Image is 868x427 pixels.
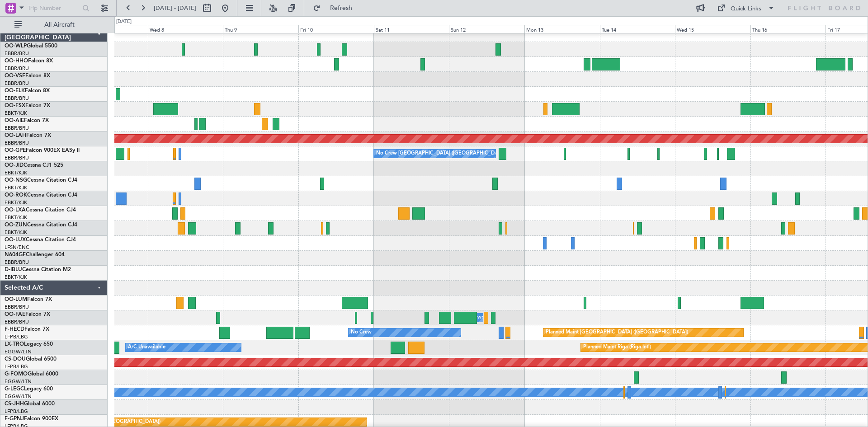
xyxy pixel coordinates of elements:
a: OO-ELKFalcon 8X [5,88,50,94]
div: Thu 16 [750,25,826,33]
a: OO-VSFFalcon 8X [5,73,50,79]
a: OO-HHOFalcon 8X [5,58,53,64]
a: EBBR/BRU [5,140,29,146]
a: EBKT/KJK [5,110,27,117]
div: Wed 8 [148,25,223,33]
a: EGGW/LTN [5,378,32,385]
a: EBKT/KJK [5,274,27,281]
button: Quick Links [712,1,779,15]
button: Refresh [309,1,363,15]
div: No Crew [GEOGRAPHIC_DATA] ([GEOGRAPHIC_DATA] National) [376,147,528,160]
a: N604GFChallenger 604 [5,252,65,258]
span: OO-NSG [5,178,27,183]
a: LX-TROLegacy 650 [5,342,53,347]
button: All Aircraft [10,18,98,32]
span: F-HECD [5,327,24,332]
span: OO-LUM [5,297,27,302]
a: EBBR/BRU [5,125,29,131]
div: Tue 14 [600,25,675,33]
div: Planned Maint Riga (Riga Intl) [583,341,651,354]
span: F-GPNJ [5,416,24,422]
div: Sun 12 [449,25,524,33]
a: OO-WLPGlobal 5500 [5,43,57,49]
a: CS-JHHGlobal 6000 [5,401,55,407]
div: Wed 15 [675,25,750,33]
a: EBBR/BRU [5,155,29,161]
div: [DATE] [116,18,132,26]
a: OO-NSGCessna Citation CJ4 [5,178,77,183]
a: EBBR/BRU [5,65,29,72]
div: Thu 9 [223,25,298,33]
a: CS-DOUGlobal 6500 [5,357,57,362]
span: OO-LUX [5,237,26,243]
span: OO-FAE [5,312,25,317]
span: OO-WLP [5,43,27,49]
a: F-GPNJFalcon 900EX [5,416,58,422]
div: A/C Unavailable [128,341,165,354]
span: OO-HHO [5,58,28,64]
a: OO-LUXCessna Citation CJ4 [5,237,76,243]
span: G-LEGC [5,386,24,392]
a: EBBR/BRU [5,319,29,325]
a: OO-JIDCessna CJ1 525 [5,163,63,168]
span: D-IBLU [5,267,22,272]
div: Planned Maint [GEOGRAPHIC_DATA] ([GEOGRAPHIC_DATA]) [546,326,688,339]
a: OO-LAHFalcon 7X [5,133,51,138]
a: EGGW/LTN [5,393,32,400]
span: Refresh [322,5,360,11]
div: Quick Links [731,5,761,14]
a: EBKT/KJK [5,199,27,206]
span: N604GF [5,252,26,258]
a: EBKT/KJK [5,214,27,221]
span: OO-LAH [5,133,26,138]
a: LFPB/LBG [5,363,28,370]
a: OO-AIEFalcon 7X [5,118,49,123]
a: G-FOMOGlobal 6000 [5,371,58,377]
span: OO-ELK [5,88,25,94]
span: All Aircraft [24,22,95,28]
span: OO-VSF [5,73,25,79]
span: OO-GPE [5,148,26,153]
a: EBBR/BRU [5,80,29,87]
input: Trip Number [28,1,80,15]
a: G-LEGCLegacy 600 [5,386,53,392]
a: EBBR/BRU [5,304,29,310]
span: OO-ROK [5,192,27,198]
a: EBBR/BRU [5,50,29,57]
span: OO-FSX [5,103,25,108]
a: OO-ROKCessna Citation CJ4 [5,192,77,198]
span: G-FOMO [5,371,28,377]
a: EGGW/LTN [5,348,32,355]
span: OO-LXA [5,207,26,213]
span: LX-TRO [5,342,24,347]
a: OO-ZUNCessna Citation CJ4 [5,222,77,228]
a: LFSN/ENC [5,244,29,251]
a: EBBR/BRU [5,259,29,266]
a: LFPB/LBG [5,408,28,415]
span: CS-JHH [5,401,24,407]
a: EBKT/KJK [5,229,27,236]
span: OO-JID [5,163,24,168]
span: [DATE] - [DATE] [154,4,196,12]
a: EBKT/KJK [5,169,27,176]
div: Fri 10 [298,25,374,33]
a: OO-LXACessna Citation CJ4 [5,207,76,213]
a: OO-FSXFalcon 7X [5,103,50,108]
span: CS-DOU [5,357,26,362]
a: OO-LUMFalcon 7X [5,297,52,302]
span: OO-ZUN [5,222,27,228]
a: OO-FAEFalcon 7X [5,312,50,317]
a: D-IBLUCessna Citation M2 [5,267,71,272]
a: EBKT/KJK [5,184,27,191]
a: LFPB/LBG [5,333,28,340]
div: No Crew [351,326,372,339]
div: Mon 13 [524,25,600,33]
a: F-HECDFalcon 7X [5,327,49,332]
a: EBBR/BRU [5,95,29,102]
a: OO-GPEFalcon 900EX EASy II [5,148,80,153]
div: Sat 11 [374,25,449,33]
span: OO-AIE [5,118,24,123]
